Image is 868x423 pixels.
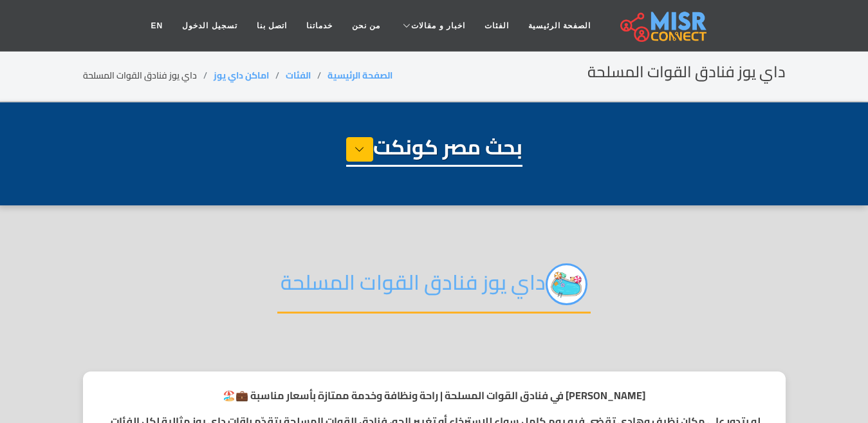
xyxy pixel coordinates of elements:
[587,63,786,82] h2: داي يوز فنادق القوات المسلحة
[346,135,522,167] h1: بحث مصر كونكت
[247,14,297,38] a: اتصل بنا
[286,67,311,84] a: الفئات
[342,14,390,38] a: من نحن
[328,67,392,84] a: الصفحة الرئيسية
[172,14,246,38] a: تسجيل الدخول
[142,14,173,38] a: EN
[475,14,519,38] a: الفئات
[390,14,475,38] a: اخبار و مقالات
[223,386,645,405] strong: [PERSON_NAME] في فنادق القوات المسلحة | راحة ونظافة وخدمة ممتازة بأسعار مناسبة 💼🏖️
[519,14,600,38] a: الصفحة الرئيسية
[83,69,214,82] li: داي يوز فنادق القوات المسلحة
[297,14,342,38] a: خدماتنا
[620,10,706,42] img: main.misr_connect
[411,20,465,32] span: اخبار و مقالات
[546,263,587,305] img: IFgHSiZDwsG7Gf9CYDht.jpg
[277,263,591,314] h2: داي يوز فنادق القوات المسلحة
[214,67,269,84] a: اماكن داي يوز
